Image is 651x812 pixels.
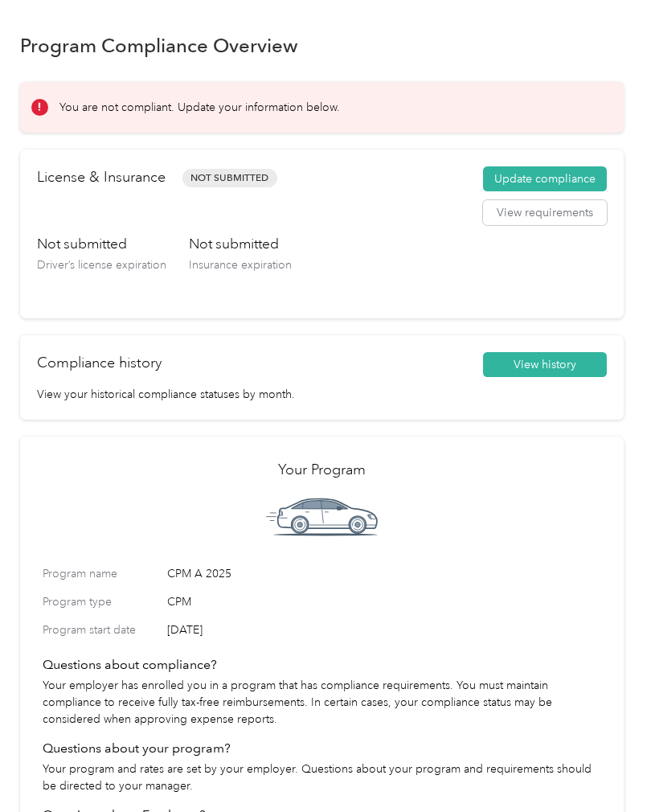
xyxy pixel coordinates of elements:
[43,565,162,582] label: Program name
[37,352,162,374] h2: Compliance history
[20,37,298,54] h1: Program Compliance Overview
[37,166,166,188] h2: License & Insurance
[43,761,601,794] p: Your program and rates are set by your employer. Questions about your program and requirements sh...
[167,593,601,610] span: CPM
[37,234,166,254] h3: Not submitted
[43,655,601,675] h4: Questions about compliance?
[561,722,651,812] iframe: Everlance-gr Chat Button Frame
[37,386,607,403] p: View your historical compliance statuses by month.
[43,459,601,481] h2: Your Program
[189,258,292,272] span: Insurance expiration
[483,166,607,192] button: Update compliance
[37,258,166,272] span: Driver’s license expiration
[189,234,292,254] h3: Not submitted
[43,739,601,758] h4: Questions about your program?
[182,169,277,187] span: Not Submitted
[43,677,601,728] p: Your employer has enrolled you in a program that has compliance requirements. You must maintain c...
[43,593,162,610] label: Program type
[43,621,162,638] label: Program start date
[483,352,607,378] button: View history
[167,565,601,582] span: CPM A 2025
[59,99,340,116] p: You are not compliant. Update your information below.
[167,621,601,638] span: [DATE]
[483,200,607,226] button: View requirements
